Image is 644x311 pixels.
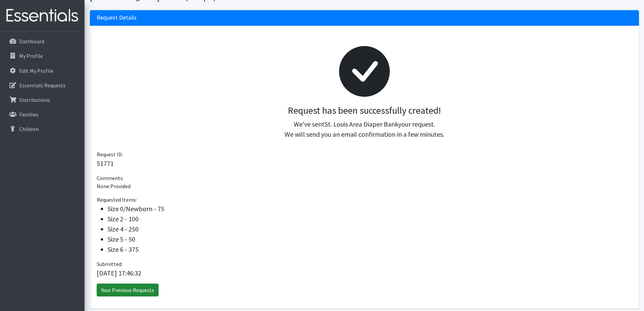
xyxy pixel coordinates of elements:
[97,183,130,190] span: None Provided
[19,82,66,89] p: Essentials Requests
[19,126,39,132] p: Children
[97,175,124,181] span: Comments:
[97,284,159,296] a: Your Previous Requests
[3,35,82,48] a: Dashboard
[108,224,632,234] li: Size 4 - 250
[19,52,43,59] p: My Profile
[3,79,82,92] a: Essentials Requests
[97,261,122,267] span: Submitted:
[108,244,632,254] li: Size 6 - 375
[3,64,82,77] a: Edit My Profile
[102,105,627,116] h3: Request has been successfully created!
[102,119,627,139] p: We've sent your request. We will send you an email confirmation in a few minutes.
[97,158,632,169] p: 51771
[108,214,632,224] li: Size 2 - 100
[3,93,82,107] a: Distributions
[325,120,398,128] span: St. Louis Area Diaper Bank
[97,14,137,21] h3: Request Details
[19,38,44,45] p: Dashboard
[19,67,53,74] p: Edit My Profile
[108,234,632,244] li: Size 5 - 50
[3,122,82,136] a: Children
[97,196,137,203] span: Requested Items:
[3,108,82,121] a: Families
[97,151,123,158] span: Request ID:
[19,96,50,103] p: Distributions
[3,4,82,27] img: HumanEssentials
[108,204,632,214] li: Size 0/Newborn - 75
[19,111,39,118] p: Families
[3,49,82,63] a: My Profile
[97,268,632,278] p: [DATE] 17:46:32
